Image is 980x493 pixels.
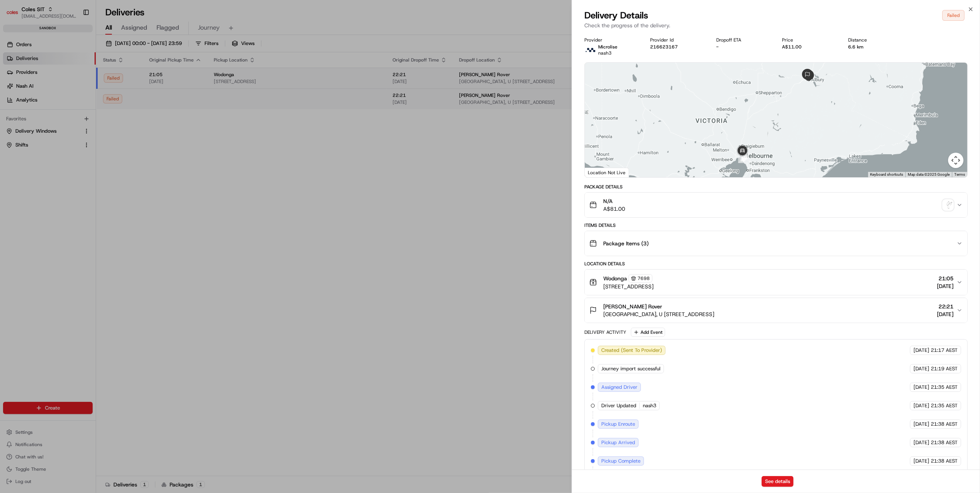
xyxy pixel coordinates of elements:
span: Pickup Arrived [601,439,635,446]
span: [GEOGRAPHIC_DATA], U [STREET_ADDRESS] [603,310,714,318]
span: [DATE] [913,347,929,354]
span: 21:05 [937,275,953,282]
button: See details [762,476,794,487]
button: Package Items (3) [585,231,967,256]
button: Add Event [631,328,665,337]
span: 21:35 AEST [931,384,958,391]
a: Powered byPylon [54,130,93,137]
span: [DATE] [913,421,929,428]
button: 216623167 [650,44,678,50]
div: Delivery Activity [584,329,626,335]
span: 21:19 AEST [931,365,958,372]
div: 💻 [65,113,71,119]
span: [DATE] [913,384,929,391]
img: Nash [8,8,23,23]
div: 6.6 km [848,44,902,50]
div: Distance [848,37,902,43]
span: Pickup Enroute [601,421,635,428]
span: Microlise [598,44,617,50]
span: [STREET_ADDRESS] [603,283,654,290]
div: Package Details [584,184,968,190]
span: Assigned Driver [601,384,637,391]
img: Google [587,167,612,177]
div: Price [782,37,836,43]
a: 📗Knowledge Base [5,109,62,123]
div: Items Details [584,222,968,228]
span: Created (Sent To Provider) [601,347,662,354]
span: 21:38 AEST [931,439,958,446]
button: Wodonga7698[STREET_ADDRESS]21:05[DATE] [585,270,967,295]
span: nash3 [598,50,612,56]
div: - [716,44,770,50]
button: Start new chat [131,76,140,85]
span: [PERSON_NAME] Rover [603,303,662,310]
div: Start new chat [26,74,126,82]
span: Driver Updated [601,402,636,409]
img: signature_proof_of_delivery image [943,200,953,210]
div: Location Details [584,261,968,267]
span: 21:17 AEST [931,347,958,354]
span: Package Items ( 3 ) [603,240,649,247]
a: Open this area in Google Maps (opens a new window) [587,167,612,177]
button: N/AA$81.00signature_proof_of_delivery image [585,193,967,217]
p: Check the progress of the delivery. [584,22,968,29]
span: 22:21 [937,303,953,310]
a: Terms [954,172,965,177]
span: API Documentation [73,112,123,120]
span: 21:38 AEST [931,458,958,465]
span: 7698 [637,275,650,281]
div: Location Not Live [585,168,629,177]
span: 21:38 AEST [931,421,958,428]
span: nash3 [643,402,656,409]
div: We're available if you need us! [26,82,97,88]
span: 21:35 AEST [931,402,958,409]
button: Keyboard shortcuts [870,172,903,177]
span: Knowledge Base [15,112,59,120]
span: [DATE] [913,402,929,409]
button: Map camera controls [948,153,963,168]
a: 💻API Documentation [62,109,126,123]
span: N/A [603,197,625,205]
span: [DATE] [913,439,929,446]
span: [DATE] [937,282,953,290]
span: [DATE] [913,458,929,465]
p: Welcome 👋 [8,31,140,43]
input: Clear [20,50,127,58]
span: [DATE] [913,365,929,372]
span: [DATE] [937,310,953,318]
div: Provider [584,37,638,43]
img: microlise_logo.jpeg [584,44,597,56]
div: 📗 [8,113,14,119]
div: Dropoff ETA [716,37,770,43]
div: Provider Id [650,37,704,43]
div: A$11.00 [782,44,836,50]
span: Pylon [77,131,93,137]
span: Delivery Details [584,9,648,22]
span: Pickup Complete [601,458,641,465]
span: Journey import successful [601,365,661,372]
img: 1736555255976-a54dd68f-1ca7-489b-9aae-adbdc363a1c4 [8,74,22,88]
button: [PERSON_NAME] Rover[GEOGRAPHIC_DATA], U [STREET_ADDRESS]22:21[DATE] [585,298,967,323]
span: A$81.00 [603,205,625,213]
span: Wodonga [603,275,627,282]
span: Map data ©2025 Google [908,172,950,177]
